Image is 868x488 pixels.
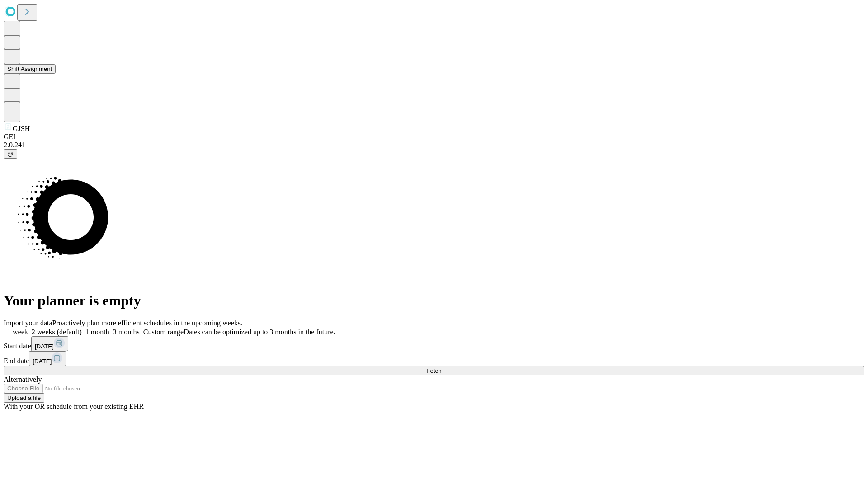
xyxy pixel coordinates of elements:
[4,133,864,141] div: GEI
[113,328,140,336] span: 3 months
[52,319,242,327] span: Proactively plan more efficient schedules in the upcoming weeks.
[184,328,335,336] span: Dates can be optimized up to 3 months in the future.
[426,367,441,374] span: Fetch
[85,328,109,336] span: 1 month
[7,150,14,157] span: @
[4,393,44,403] button: Upload a file
[4,141,864,149] div: 2.0.241
[33,358,52,365] span: [DATE]
[4,64,56,74] button: Shift Assignment
[29,351,66,366] button: [DATE]
[7,328,28,336] span: 1 week
[13,125,30,132] span: GJSH
[4,375,42,383] span: Alternatively
[4,149,17,159] button: @
[4,403,144,410] span: With your OR schedule from your existing EHR
[4,351,864,366] div: End date
[143,328,184,336] span: Custom range
[4,292,864,309] h1: Your planner is empty
[32,328,82,336] span: 2 weeks (default)
[4,366,864,375] button: Fetch
[4,319,52,327] span: Import your data
[4,336,864,351] div: Start date
[35,343,54,350] span: [DATE]
[31,336,68,351] button: [DATE]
